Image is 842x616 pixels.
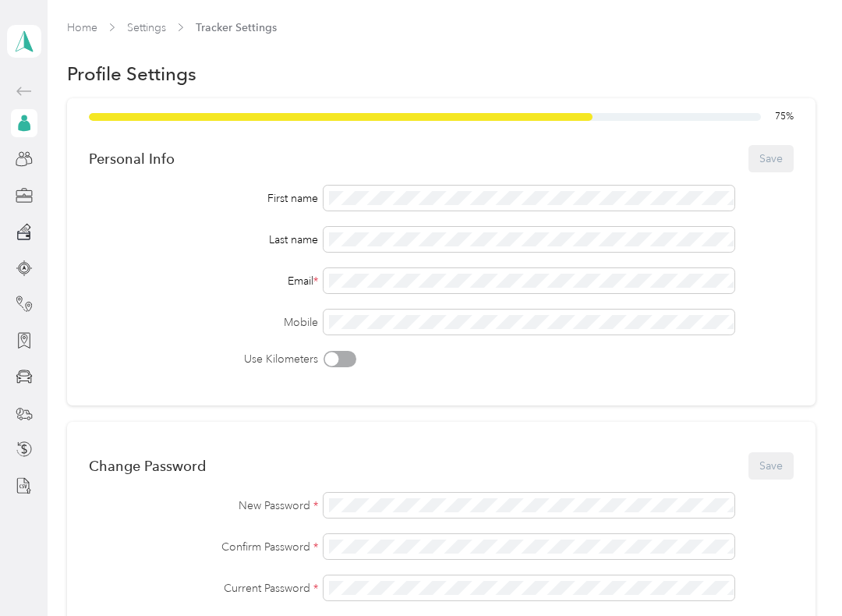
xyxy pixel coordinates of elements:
[67,65,196,82] h1: Profile Settings
[127,21,166,34] a: Settings
[775,110,794,124] span: 75 %
[89,273,318,289] div: Email
[755,529,842,616] iframe: Everlance-gr Chat Button Frame
[89,580,318,597] label: Current Password
[89,458,206,474] div: Change Password
[89,351,318,367] label: Use Kilometers
[89,190,318,207] div: First name
[67,21,97,34] a: Home
[89,497,318,514] label: New Password
[89,150,175,167] div: Personal Info
[89,232,318,248] div: Last name
[89,314,318,331] label: Mobile
[196,19,277,36] span: Tracker Settings
[89,539,318,555] label: Confirm Password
